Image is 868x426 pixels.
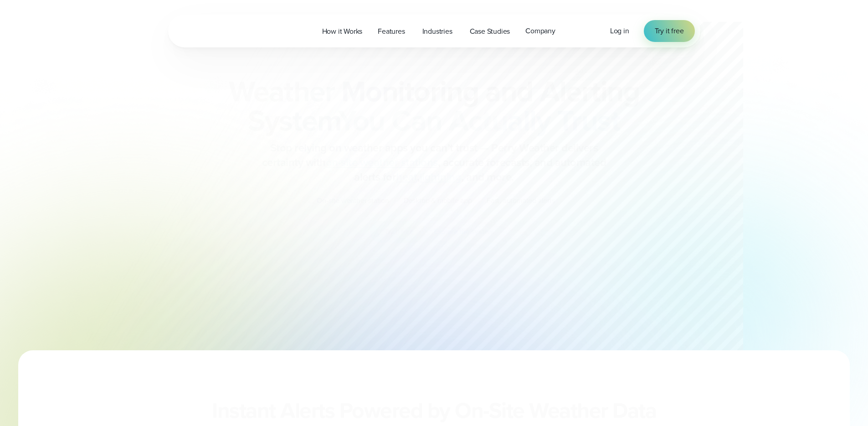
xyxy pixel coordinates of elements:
[322,26,363,37] span: How it Works
[610,26,629,36] a: Log in
[422,26,452,37] span: Industries
[655,26,684,36] span: Try it free
[314,22,370,41] a: How it Works
[470,26,510,37] span: Case Studies
[378,26,405,37] span: Features
[644,20,695,42] a: Try it free
[525,26,555,36] span: Company
[462,22,518,41] a: Case Studies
